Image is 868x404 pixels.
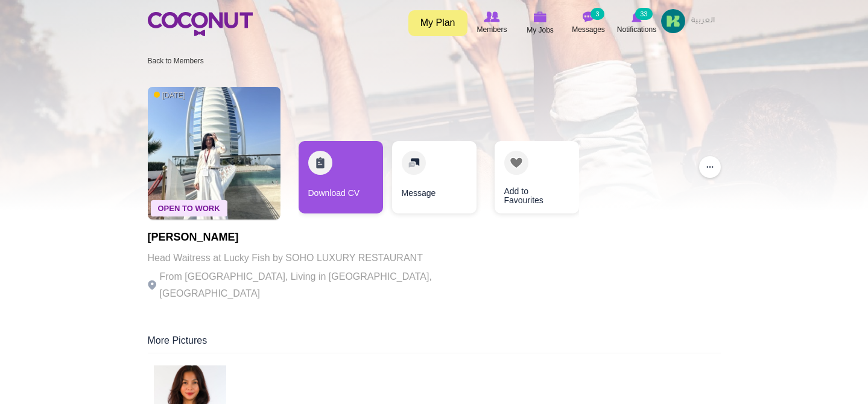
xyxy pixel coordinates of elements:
[685,9,721,33] a: العربية
[583,11,595,22] img: Messages
[477,24,507,36] span: Members
[299,141,383,213] a: Download CV
[148,12,253,36] img: Home
[613,9,661,37] a: Notifications Notifications 33
[527,24,554,36] span: My Jobs
[632,11,642,22] img: Notifications
[148,232,480,244] h1: [PERSON_NAME]
[565,9,613,37] a: Messages Messages 3
[392,141,477,213] a: Message
[408,10,467,36] a: My Plan
[617,24,656,36] span: Notifications
[486,141,570,219] div: 3 / 3
[148,268,480,302] p: From [GEOGRAPHIC_DATA], Living in [GEOGRAPHIC_DATA], [GEOGRAPHIC_DATA]
[516,9,565,37] a: My Jobs My Jobs
[572,24,605,36] span: Messages
[468,9,516,37] a: Browse Members Members
[392,141,477,219] div: 2 / 3
[148,250,480,267] p: Head Waitress at Lucky Fish by SOHO LUXURY RESTAURANT
[699,156,721,178] button: ...
[148,334,721,353] div: More Pictures
[151,200,227,216] span: Open To Work
[484,11,499,22] img: Browse Members
[591,8,604,20] small: 3
[154,90,185,101] span: [DATE]
[495,141,579,213] a: Add to Favourites
[299,141,383,219] div: 1 / 3
[534,11,547,22] img: My Jobs
[635,8,652,20] small: 33
[148,57,204,65] a: Back to Members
